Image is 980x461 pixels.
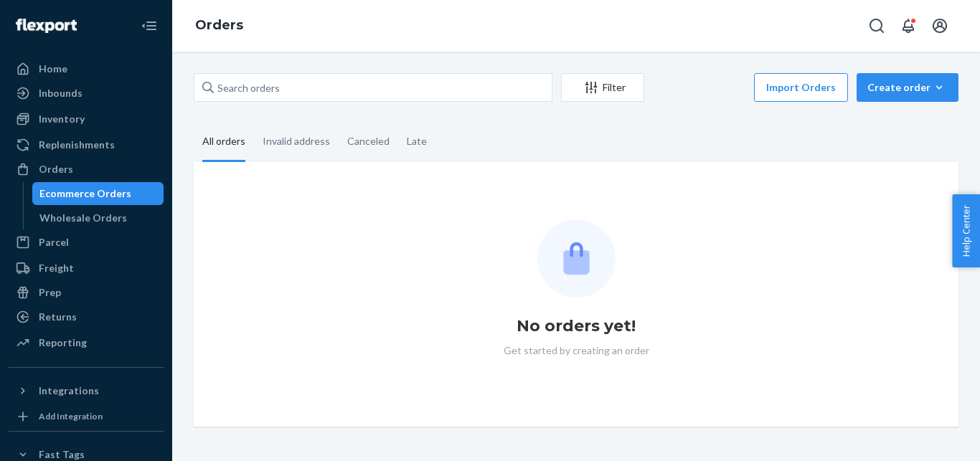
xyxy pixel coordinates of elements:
button: Filter [561,73,644,102]
a: Add Integration [9,408,164,425]
a: Freight [9,257,164,280]
button: Create order [857,73,958,102]
div: Replenishments [39,138,115,152]
div: Add Integration [39,410,103,422]
a: Replenishments [9,133,164,156]
div: Late [407,123,427,160]
div: Canceled [347,123,390,160]
button: Open notifications [894,11,923,40]
img: Flexport logo [16,19,77,33]
a: Inventory [9,108,164,130]
a: Ecommerce Orders [32,182,164,205]
button: Close Navigation [135,11,164,40]
p: Get started by creating an order [504,343,649,358]
div: Wholesale Orders [39,211,127,225]
div: Inventory [39,112,85,126]
a: Inbounds [9,82,164,105]
div: Integrations [39,384,99,398]
input: Search orders [194,73,552,102]
div: Parcel [39,235,69,249]
a: Returns [9,305,164,328]
a: Orders [195,17,243,33]
div: Create order [867,80,948,95]
div: Filter [562,80,644,95]
div: Returns [39,310,77,324]
a: Orders [9,158,164,181]
button: Help Center [952,194,980,267]
div: All orders [202,123,245,162]
div: Freight [39,261,74,275]
iframe: Opens a widget where you can chat to one of our agents [889,418,966,454]
a: Wholesale Orders [32,206,164,229]
a: Prep [9,281,164,304]
button: Import Orders [754,73,848,102]
div: Invalid address [263,123,330,160]
div: Ecommerce Orders [39,186,131,201]
button: Open account menu [925,11,954,40]
img: Empty list [537,219,616,298]
div: Reporting [39,336,87,350]
a: Reporting [9,331,164,354]
button: Integrations [9,379,164,402]
div: Prep [39,285,61,300]
h1: No orders yet! [517,315,636,338]
button: Open Search Box [862,11,891,40]
div: Orders [39,162,73,176]
a: Home [9,57,164,80]
div: Inbounds [39,86,83,100]
a: Parcel [9,231,164,254]
div: Home [39,62,67,76]
ol: breadcrumbs [184,5,255,47]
